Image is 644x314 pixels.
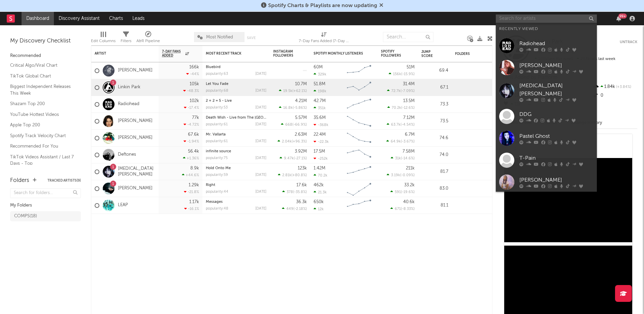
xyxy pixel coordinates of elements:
[401,123,414,127] span: -4.54 %
[386,139,415,144] div: ( )
[393,72,401,76] span: 156k
[192,116,199,120] div: 77k
[255,72,266,76] div: [DATE]
[421,185,448,193] div: 83.0
[299,29,349,48] div: 7-Day Fans Added (7-Day Fans Added)
[421,100,448,108] div: 73.3
[118,152,136,158] a: Deftones
[401,89,414,93] span: -7.09 %
[421,168,448,176] div: 81.7
[118,101,139,107] a: Radiohead
[206,106,228,109] div: popularity: 53
[282,190,307,194] div: ( )
[294,207,306,211] span: -2.18 %
[184,207,199,211] div: -16.1 %
[136,29,160,48] div: A&R Pipeline
[10,177,29,185] div: Folders
[206,116,266,120] div: Death Wish - Live from The O2 Arena
[162,50,184,58] span: 7-Day Fans Added
[255,106,266,109] div: [DATE]
[10,83,74,97] a: Biggest Independent Releases This Week
[118,85,140,90] a: Linkin Park
[189,183,199,187] div: 1.29k
[616,16,621,21] button: 99+
[496,127,597,149] a: Pastel Ghost
[403,82,415,86] div: 31.4M
[387,89,415,93] div: ( )
[402,190,414,194] span: -19.6 %
[499,25,593,33] div: Recently Viewed
[314,173,327,178] div: 70.2k
[407,65,415,69] div: 51M
[206,156,228,160] div: popularity: 75
[296,183,307,187] div: 17.6k
[294,190,306,194] span: -35.8 %
[206,139,228,143] div: popularity: 61
[184,122,199,127] div: -4.72 %
[121,29,131,48] div: Filters
[295,99,307,103] div: 4.21M
[22,12,54,25] a: Dashboard
[299,37,349,45] div: 7-Day Fans Added (7-Day Fans Added)
[421,151,448,159] div: 74.0
[206,99,266,103] div: 2 + 2 = 5 - Live
[10,121,74,129] a: Apple Top 200
[314,72,326,76] div: 329k
[403,116,415,120] div: 7.12M
[118,135,153,141] a: [PERSON_NAME]
[314,200,324,204] div: 650k
[206,200,223,204] a: Messages
[402,72,414,76] span: -15.9 %
[519,110,593,118] div: DDG
[206,133,226,136] a: Mr. Vallarta
[496,78,597,105] a: [MEDICAL_DATA][PERSON_NAME]
[10,201,81,210] div: My Folders
[314,123,328,127] div: -368k
[255,190,266,194] div: [DATE]
[91,29,116,48] div: Edit Columns
[190,99,199,103] div: 102k
[54,12,104,25] a: Discovery Assistant
[381,50,405,58] div: Spotify Followers
[403,200,415,204] div: 40.6k
[405,132,415,137] div: 6.7M
[206,173,228,177] div: popularity: 59
[255,207,266,211] div: [DATE]
[395,157,401,160] span: 31k
[421,134,448,142] div: 74.6
[314,190,327,194] div: 21.3k
[392,106,401,110] span: 70.2k
[387,122,415,127] div: ( )
[206,207,228,211] div: popularity: 48
[314,207,324,211] div: 12k
[206,190,228,194] div: popularity: 44
[344,79,374,96] svg: Chart title
[118,186,153,191] a: [PERSON_NAME]
[401,174,414,177] span: -0.09 %
[10,52,81,60] div: Recommended
[402,149,415,154] div: 7.58M
[278,173,307,177] div: ( )
[273,50,297,58] div: Instagram Followers
[496,14,597,23] input: Search for artists
[206,166,231,170] a: Hold Onto Me
[519,39,593,48] div: Radiohead
[496,105,597,127] a: DDG
[496,35,597,57] a: Radiohead
[344,163,374,180] svg: Chart title
[519,61,593,69] div: [PERSON_NAME]
[592,91,637,100] div: 0
[519,154,593,162] div: T-Pain
[255,156,266,160] div: [DATE]
[314,116,326,120] div: 35.6M
[379,3,383,8] span: Dismiss
[314,89,326,93] div: 198k
[255,123,266,126] div: [DATE]
[184,139,199,144] div: -1.94 %
[421,67,448,75] div: 69.4
[118,166,155,178] a: [MEDICAL_DATA][PERSON_NAME]
[402,106,414,110] span: -12.6 %
[283,89,292,93] span: 19.5k
[391,156,415,160] div: ( )
[344,130,374,147] svg: Chart title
